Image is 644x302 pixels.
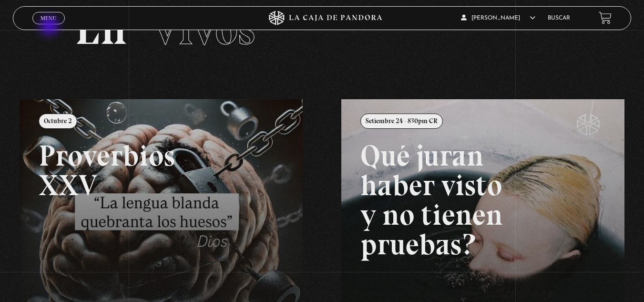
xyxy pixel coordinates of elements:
span: Menu [41,15,56,21]
span: Cerrar [37,23,60,30]
span: [PERSON_NAME] [461,15,535,21]
span: Vivos [151,1,255,56]
a: Buscar [548,15,570,21]
a: View your shopping cart [599,11,612,24]
h2: En [75,6,570,52]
